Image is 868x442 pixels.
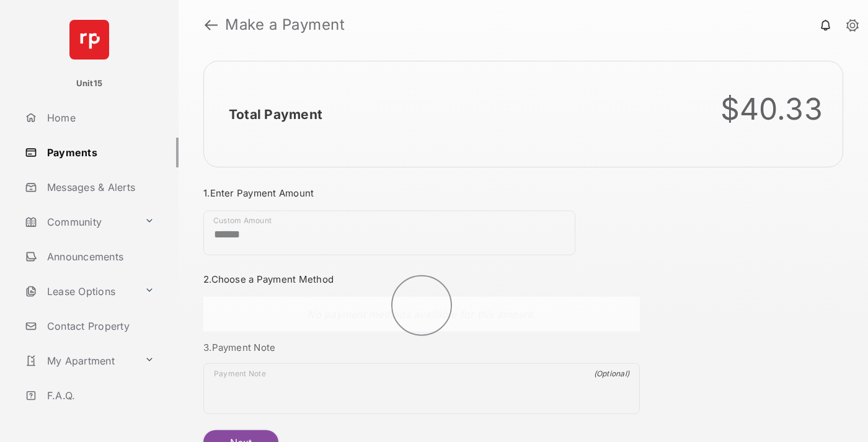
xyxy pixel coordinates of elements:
[20,172,179,202] a: Messages & Alerts
[76,77,103,90] p: Unit15
[720,91,823,127] div: $40.33
[20,311,179,341] a: Contact Property
[20,242,179,272] a: Announcements
[20,207,139,237] a: Community
[20,138,179,167] a: Payments
[203,342,640,353] h3: 3. Payment Note
[20,103,179,133] a: Home
[20,276,139,306] a: Lease Options
[69,20,109,60] img: svg+xml;base64,PHN2ZyB4bWxucz0iaHR0cDovL3d3dy53My5vcmcvMjAwMC9zdmciIHdpZHRoPSI2NCIgaGVpZ2h0PSI2NC...
[229,107,322,122] h2: Total Payment
[225,17,345,32] strong: Make a Payment
[203,273,640,285] h3: 2. Choose a Payment Method
[20,346,139,376] a: My Apartment
[20,381,179,410] a: F.A.Q.
[203,187,640,199] h3: 1. Enter Payment Amount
